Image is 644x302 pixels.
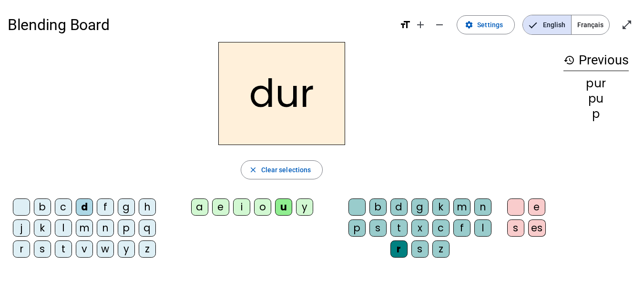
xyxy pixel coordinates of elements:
[76,240,93,258] div: v
[528,198,545,216] div: e
[191,198,208,216] div: a
[474,198,491,216] div: n
[369,219,387,237] div: s
[241,160,323,179] button: Clear selections
[434,19,445,31] mat-icon: remove
[474,219,491,237] div: l
[249,166,257,174] mat-icon: close
[296,198,313,216] div: y
[275,198,292,216] div: u
[76,198,93,216] div: d
[390,219,408,237] div: t
[563,54,575,66] mat-icon: history
[13,240,30,258] div: r
[399,19,411,31] mat-icon: format_size
[139,240,156,258] div: z
[55,240,72,258] div: t
[563,50,629,71] h3: Previous
[118,198,135,216] div: g
[97,198,114,216] div: f
[390,240,408,258] div: r
[432,198,450,216] div: k
[453,219,470,237] div: f
[477,19,503,31] span: Settings
[507,219,524,237] div: s
[55,198,72,216] div: c
[34,198,51,216] div: b
[528,219,546,237] div: es
[13,219,30,237] div: j
[523,15,571,34] span: English
[430,15,449,34] button: Decrease font size
[348,219,366,237] div: p
[621,19,633,31] mat-icon: open_in_full
[411,198,429,216] div: g
[212,198,229,216] div: e
[563,78,629,89] div: pur
[432,240,450,258] div: z
[465,21,473,29] mat-icon: settings
[55,219,72,237] div: l
[432,219,450,237] div: c
[563,108,629,120] div: p
[572,15,609,34] span: Français
[139,198,156,216] div: h
[261,164,311,176] span: Clear selections
[411,240,429,258] div: s
[563,93,629,104] div: pu
[522,15,610,35] mat-button-toggle-group: Language selection
[34,240,51,258] div: s
[118,240,135,258] div: y
[97,219,114,237] div: n
[97,240,114,258] div: w
[139,219,156,237] div: q
[218,42,345,145] h2: dur
[415,19,426,31] mat-icon: add
[76,219,93,237] div: m
[617,15,636,34] button: Enter full screen
[457,15,515,34] button: Settings
[411,15,430,34] button: Increase font size
[233,198,250,216] div: i
[411,219,429,237] div: x
[8,10,392,40] h1: Blending Board
[34,219,51,237] div: k
[118,219,135,237] div: p
[254,198,271,216] div: o
[369,198,387,216] div: b
[453,198,470,216] div: m
[390,198,408,216] div: d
